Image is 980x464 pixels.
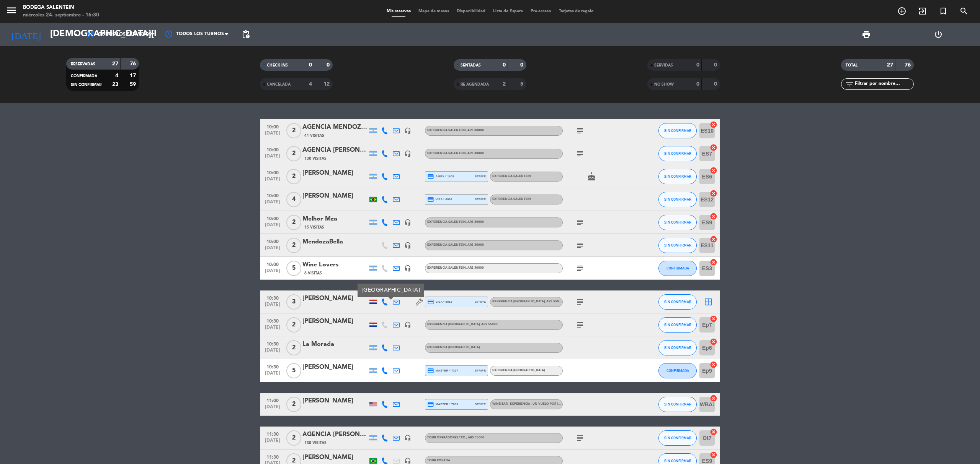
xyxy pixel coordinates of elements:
[575,218,585,227] i: subject
[704,297,713,307] i: border_all
[263,396,282,404] span: 11:00
[503,62,506,68] strong: 0
[302,191,367,201] div: [PERSON_NAME]
[358,284,424,297] div: [GEOGRAPHIC_DATA]
[404,265,411,272] i: headset_mic
[503,81,506,87] strong: 2
[241,30,250,39] span: pending_actions
[666,368,689,373] span: CONFIRMADA
[461,83,489,86] span: RE AGENDADA
[714,62,719,68] strong: 0
[304,133,324,139] span: 41 Visitas
[658,192,697,207] button: SIN CONFIRMAR
[323,81,331,87] strong: 12
[302,316,367,326] div: [PERSON_NAME]
[427,459,450,462] span: Tour Posada
[427,299,434,305] i: credit_card
[918,6,927,16] i: exit_to_app
[286,215,301,230] span: 2
[427,266,484,269] span: Experiencia Salentein
[6,26,46,43] i: [DATE]
[263,302,282,311] span: [DATE]
[664,128,691,133] span: SIN CONFIRMAR
[286,192,301,207] span: 4
[492,369,545,372] span: Experiencia [GEOGRAPHIC_DATA]
[263,122,282,131] span: 10:00
[286,169,301,184] span: 2
[664,220,691,224] span: SIN CONFIRMAR
[286,238,301,253] span: 2
[404,219,411,226] i: headset_mic
[710,235,717,243] i: cancel
[263,260,282,268] span: 10:00
[710,167,717,174] i: cancel
[658,169,697,184] button: SIN CONFIRMAR
[404,321,411,328] i: headset_mic
[575,433,585,443] i: subject
[99,32,152,37] span: Todos los servicios
[427,401,434,408] i: credit_card
[267,83,291,86] span: CANCELADA
[304,156,327,162] span: 130 Visitas
[427,299,452,305] span: visa * 5513
[710,361,717,368] i: cancel
[710,213,717,220] i: cancel
[383,9,415,13] span: Mis reservas
[664,459,691,463] span: SIN CONFIRMAR
[302,294,367,303] div: [PERSON_NAME]
[263,145,282,154] span: 10:00
[710,190,717,197] i: cancel
[302,339,367,349] div: La Morada
[404,435,411,441] i: headset_mic
[286,363,301,378] span: 5
[302,396,367,406] div: [PERSON_NAME]
[475,368,486,373] span: stripe
[263,154,282,162] span: [DATE]
[263,438,282,447] span: [DATE]
[427,196,452,203] span: visa * 6098
[302,260,367,270] div: Wine Lovers
[263,191,282,200] span: 10:00
[263,222,282,231] span: [DATE]
[263,268,282,277] span: [DATE]
[6,5,17,19] button: menu
[427,436,484,439] span: Tour operadores tco.
[575,297,585,307] i: subject
[71,30,80,39] i: arrow_drop_down
[286,430,301,446] span: 2
[575,320,585,329] i: subject
[263,348,282,357] span: [DATE]
[6,5,17,16] i: menu
[130,61,137,67] strong: 76
[263,245,282,254] span: [DATE]
[302,430,367,440] div: AGENCIA [PERSON_NAME] WINE CAMP
[404,150,411,157] i: headset_mic
[263,168,282,177] span: 10:00
[710,394,717,402] i: cancel
[466,152,484,155] span: , ARS 30000
[304,440,327,446] span: 130 Visitas
[466,221,484,224] span: , ARS 30000
[112,61,118,67] strong: 27
[427,243,484,247] span: Experiencia Salentein
[710,338,717,346] i: cancel
[664,197,691,201] span: SIN CONFIRMAR
[130,82,137,87] strong: 59
[710,428,717,436] i: cancel
[302,145,367,155] div: AGENCIA [PERSON_NAME] WINE CAMP
[489,9,527,13] span: Lista de Espera
[302,168,367,178] div: [PERSON_NAME]
[846,63,857,67] span: TOTAL
[309,62,312,68] strong: 0
[130,73,137,78] strong: 17
[309,81,312,87] strong: 4
[302,122,367,132] div: AGENCIA MENDOZA HOLIDAYS
[327,62,331,68] strong: 0
[658,340,697,355] button: SIN CONFIRMAR
[654,83,674,86] span: NO SHOW
[897,6,906,16] i: add_circle_outline
[959,6,969,16] i: search
[427,173,434,180] i: credit_card
[658,215,697,230] button: SIN CONFIRMAR
[658,146,697,161] button: SIN CONFIRMAR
